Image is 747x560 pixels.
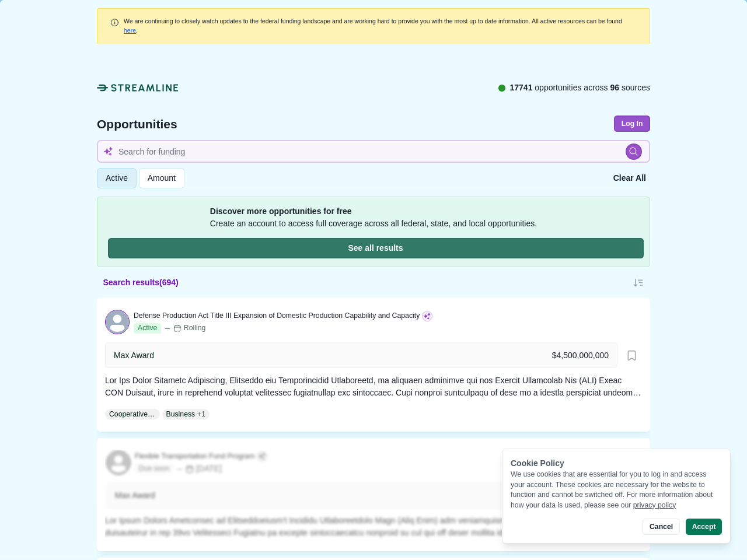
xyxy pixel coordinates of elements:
span: + 1 [197,409,205,419]
span: opportunities across sources [509,82,650,94]
span: Cookie Policy [511,459,564,468]
svg: avatar [107,451,130,474]
button: Bookmark this grant. [622,345,642,366]
span: Due soon [135,464,173,474]
span: Opportunities [97,118,177,130]
div: Max Award [114,349,154,362]
span: 17741 [509,83,532,92]
a: here [124,27,136,34]
div: [DATE] [176,463,222,475]
span: Active [134,323,161,334]
div: Lor Ips Dolor Sitametc Adipiscing, Elitseddo eiu Temporincidid Utlaboreetd, ma aliquaen adminimve... [105,374,642,399]
button: Log In [614,116,650,132]
div: . [124,17,637,36]
span: Discover more opportunities for free [210,205,537,218]
div: Lor Ipsum Dolors Ametconsec ad Elitseddoeiusm't Incididu Utlaboreetdolo Magn (Aliq Enim) adm veni... [105,514,642,539]
span: Create an account to access full coverage across all federal, state, and local opportunities. [210,218,537,230]
button: Clear All [609,168,650,188]
button: Accept [686,519,722,535]
a: Defense Production Act Title III Expansion of Domestic Production Capability and CapacityActiveRo... [105,310,642,419]
div: Flexible Transportation Fund Program [135,452,255,462]
p: Cooperative Agreement [109,409,156,419]
span: Search results ( 694 ) [103,276,179,289]
svg: avatar [106,310,129,334]
button: Active [97,168,137,188]
div: Defense Production Act Title III Expansion of Domestic Production Capability and Capacity [134,311,420,321]
button: See all results [108,238,644,258]
div: $4,500,000,000 [552,351,609,359]
span: Active [106,173,128,183]
div: We use cookies that are essential for you to log in and access your account. These cookies are ne... [511,470,722,510]
button: Amount [139,168,184,188]
span: We are continuing to closely watch updates to the federal funding landscape and are working hard ... [124,17,622,24]
span: Amount [148,173,176,183]
button: Cancel [643,519,679,535]
p: Business [166,409,196,419]
a: privacy policy [633,501,676,509]
span: 96 [610,83,620,92]
div: Max Award [115,489,155,502]
div: Rolling [173,323,205,334]
input: Search for funding [97,140,650,163]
